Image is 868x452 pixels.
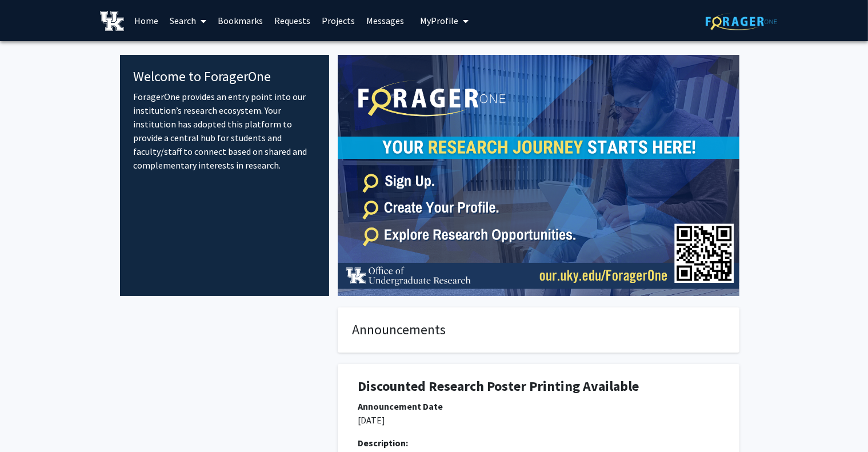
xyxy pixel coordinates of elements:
[358,399,719,413] div: Announcement Date
[129,1,164,41] a: Home
[420,15,458,26] span: My Profile
[358,413,719,427] p: [DATE]
[316,1,361,41] a: Projects
[134,90,316,172] p: ForagerOne provides an entry point into our institution’s research ecosystem. Your institution ha...
[352,322,725,338] h4: Announcements
[134,69,316,85] h4: Welcome to ForagerOne
[9,401,49,443] iframe: Chat
[361,1,410,41] a: Messages
[338,55,739,296] img: Cover Image
[706,13,777,30] img: ForagerOne Logo
[358,436,719,450] div: Description:
[212,1,269,41] a: Bookmarks
[358,378,719,395] h1: Discounted Research Poster Printing Available
[269,1,316,41] a: Requests
[100,11,125,31] img: University of Kentucky Logo
[164,1,212,41] a: Search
